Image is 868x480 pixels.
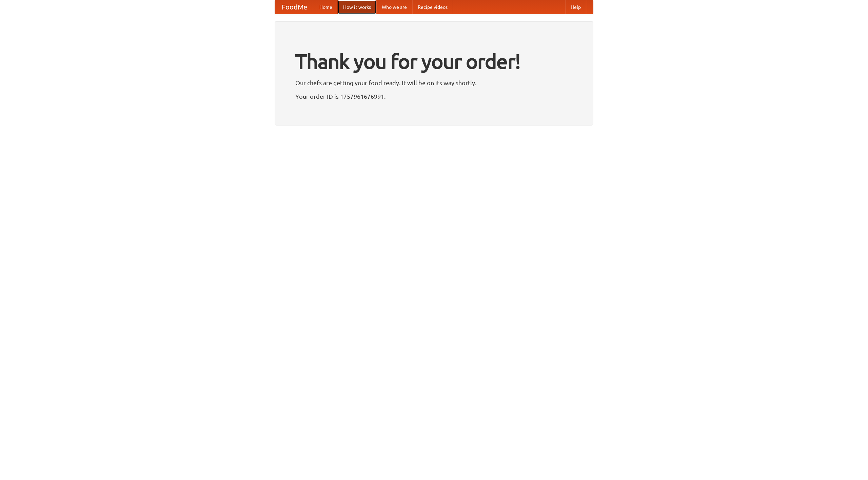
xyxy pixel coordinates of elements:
[295,78,573,88] p: Our chefs are getting your food ready. It will be on its way shortly.
[275,0,314,14] a: FoodMe
[338,0,376,14] a: How it works
[295,45,573,78] h1: Thank you for your order!
[314,0,338,14] a: Home
[376,0,412,14] a: Who we are
[565,0,586,14] a: Help
[295,91,573,101] p: Your order ID is 1757961676991.
[412,0,453,14] a: Recipe videos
